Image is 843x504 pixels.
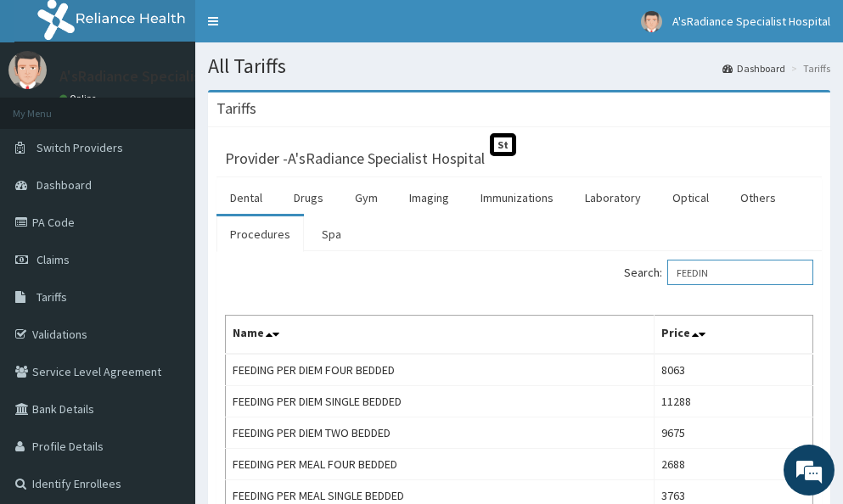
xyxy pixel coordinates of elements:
h1: All Tariffs [208,55,830,77]
a: Optical [659,180,722,216]
span: Tariffs [37,289,67,305]
span: We're online! [98,147,234,318]
td: FEEDING PER DIEM TWO BEDDED [226,417,655,449]
td: 2688 [655,449,813,480]
span: A'sRadiance Specialist Hospital [672,14,830,29]
a: Laboratory [571,180,655,216]
a: Online [59,92,100,104]
div: Chat with us now [88,95,285,117]
th: Price [655,316,813,355]
a: Imaging [396,180,463,216]
span: Dashboard [37,177,92,193]
a: Others [727,180,790,216]
div: Minimize live chat window [278,8,319,49]
img: User Image [8,51,47,89]
td: FEEDING PER DIEM SINGLE BEDDED [226,386,655,417]
h3: Tariffs [216,101,256,116]
a: Dental [216,180,276,216]
a: Drugs [280,180,337,216]
li: Tariffs [787,61,830,76]
p: A'sRadiance Specialist Hospital [59,69,267,84]
td: FEEDING PER MEAL FOUR BEDDED [226,449,655,480]
a: Dashboard [722,61,785,76]
span: St [490,133,516,156]
a: Procedures [216,216,304,252]
a: Immunizations [467,180,567,216]
img: d_794563401_company_1708531726252_794563401 [31,85,69,127]
input: Search: [667,260,813,285]
a: Gym [341,180,391,216]
td: 11288 [655,386,813,417]
th: Name [226,316,655,355]
h3: Provider - A'sRadiance Specialist Hospital [225,151,485,166]
img: User Image [641,11,662,32]
span: Switch Providers [37,140,123,155]
label: Search: [624,260,813,285]
td: 8063 [655,354,813,386]
span: Claims [37,252,70,267]
td: 9675 [655,417,813,449]
td: FEEDING PER DIEM FOUR BEDDED [226,354,655,386]
textarea: Type your message and hit 'Enter' [8,329,323,389]
a: Spa [308,216,355,252]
